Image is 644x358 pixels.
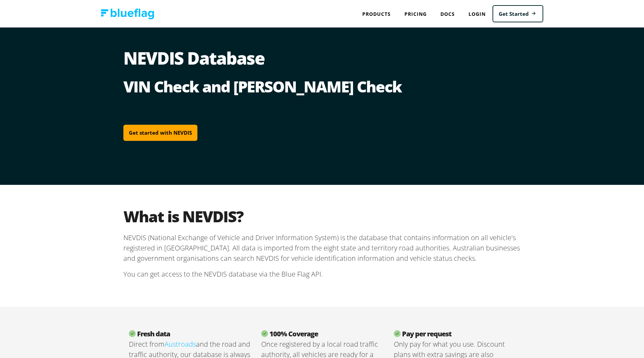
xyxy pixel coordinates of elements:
[123,49,521,77] h1: NEVDIS Database
[493,5,543,23] a: Get Started
[123,233,521,264] p: NEVDIS (National Exchange of Vehicle and Driver Information System) is the database that contains...
[434,7,462,21] a: Docs
[129,329,251,339] h3: Fresh data
[355,7,398,21] div: Products
[261,329,383,339] h3: 100% Coverage
[123,77,521,96] h2: VIN Check and [PERSON_NAME] Check
[123,207,521,226] h2: What is NEVDIS?
[165,339,196,349] a: Austroads
[123,264,521,285] p: You can get access to the NEVDIS database via the Blue Flag API.
[462,7,493,21] a: Login to Blue Flag application
[394,329,515,339] h3: Pay per request
[398,7,434,21] a: Pricing
[123,125,197,141] a: Get started with NEVDIS
[101,9,154,19] img: Blue Flag logo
